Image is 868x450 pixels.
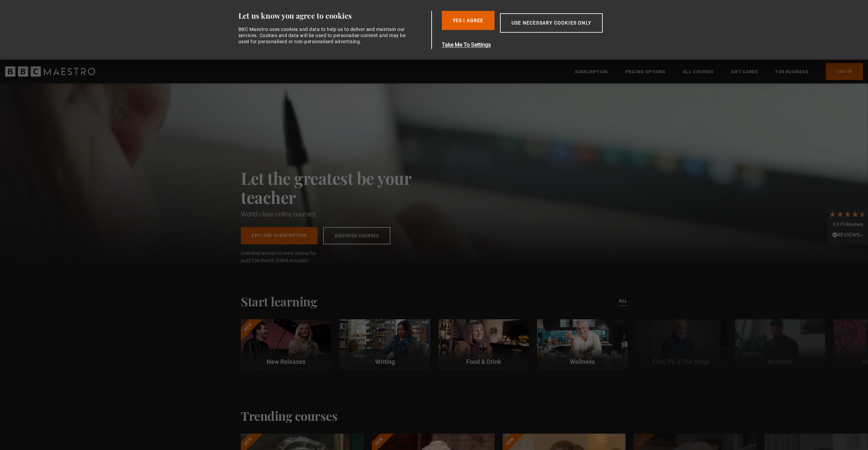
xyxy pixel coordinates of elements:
[339,357,430,366] p: Writing
[339,319,430,370] a: Writing
[625,68,665,75] a: Pricing Options
[438,357,529,366] p: Food & Drink
[636,357,727,366] p: Film, TV, & The Stage
[241,294,317,308] h2: Start learning
[735,357,825,366] p: Business
[636,319,727,370] a: Film, TV, & The Stage
[735,319,825,370] a: Business
[832,232,863,237] img: REVIEWS.io
[575,68,608,75] a: Subscription
[5,66,95,77] svg: BBC Maestro
[575,63,863,80] nav: Primary
[241,250,333,264] span: Unlimited access to every course for just a month (billed annually)
[537,319,628,370] a: Wellness
[829,221,866,228] div: 5,975 Reviews
[241,357,331,366] p: New Releases
[829,210,866,218] div: 4.7 Stars
[826,63,863,80] a: Log In
[249,258,257,263] span: £10
[442,41,635,49] button: Take Me To Settings
[775,68,808,75] a: For business
[442,11,495,30] button: Yes I Agree
[731,68,758,75] a: Gift Cards
[238,26,410,45] div: BBC Maestro uses cookies and data to help us to deliver and maintain our services. Cookies and da...
[241,319,331,370] a: New New Releases
[500,13,603,33] button: Use necessary cookies only
[827,205,868,245] div: 5,975 ReviewsRead All Reviews
[241,227,318,244] a: Explore Subscription
[241,408,337,423] h2: Trending courses
[537,357,628,366] p: Wellness
[241,168,441,207] h2: Let the greatest be your teacher
[241,209,441,219] h1: World-class online courses
[829,231,866,240] div: Read All Reviews
[438,319,529,370] a: Food & Drink
[683,68,714,75] a: All Courses
[323,227,390,244] a: Discover Courses
[619,298,627,305] a: All
[238,11,429,21] div: Let us know you agree to cookies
